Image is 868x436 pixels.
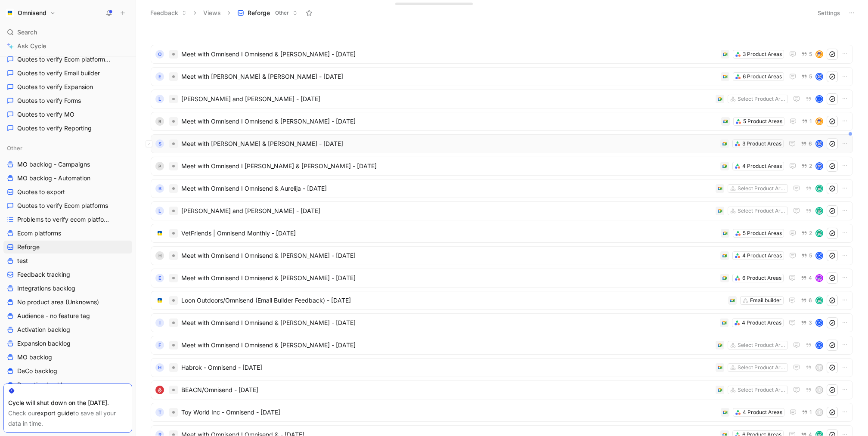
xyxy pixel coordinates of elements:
[151,90,853,108] a: L[PERSON_NAME] and [PERSON_NAME] - [DATE]Select Product AreasJ
[155,50,164,59] div: O
[151,201,853,220] a: L[PERSON_NAME] and [PERSON_NAME] - [DATE]Select Product Areasavatar
[3,108,132,121] a: Quotes to verify MO
[17,124,92,133] span: Quotes to verify Reporting
[17,298,99,306] span: No product area (Unknowns)
[7,144,22,152] span: Other
[738,95,786,103] div: Select Product Areas
[742,274,781,282] div: 6 Product Areas
[3,142,132,155] div: Other
[3,241,132,254] a: Reforge
[155,139,164,148] div: S
[17,201,108,210] span: Quotes to verify Ecom platforms
[151,336,853,355] a: FMeet with Omnisend I Omnisend & [PERSON_NAME] - [DATE]Select Product AreasK
[3,351,132,364] a: MO backlog
[17,353,52,362] span: MO backlog
[816,51,822,57] img: avatar
[181,250,717,261] span: Meet with Omnisend I Omnisend & [PERSON_NAME] - [DATE]
[181,116,718,127] span: Meet with Omnisend I Omnisend & [PERSON_NAME] - [DATE]
[17,96,81,105] span: Quotes to verify Forms
[809,164,812,169] span: 2
[17,325,70,334] span: Activation backlog
[809,410,812,415] span: 1
[17,69,100,77] span: Quotes to verify Email builder
[181,295,725,306] span: Loon Outdoors/Omnisend (Email Builder Feedback) - [DATE]
[799,296,814,305] button: 6
[151,112,853,131] a: BMeet with Omnisend I Omnisend & [PERSON_NAME] - [DATE]5 Product Areas1avatar
[8,398,127,408] div: Cycle will shut down on the [DATE].
[3,213,132,226] a: Problems to verify ecom platforms
[181,340,712,350] span: Meet with Omnisend I Omnisend & [PERSON_NAME] - [DATE]
[155,296,164,305] img: logo
[816,118,822,124] img: avatar
[799,318,814,328] button: 3
[248,9,270,17] span: Reforge
[146,6,191,19] button: Feedback
[809,253,812,258] span: 5
[181,273,717,283] span: Meet with Omnisend I Omnisend & [PERSON_NAME] - [DATE]
[151,157,853,176] a: PMeet with Omnisend I [PERSON_NAME] & [PERSON_NAME] - [DATE]4 Product Areas2avatar
[17,270,70,279] span: Feedback tracking
[738,363,786,372] div: Select Product Areas
[799,139,814,148] button: 6
[738,184,786,193] div: Select Product Areas
[181,228,717,238] span: VetFriends | Omnisend Monthly - [DATE]
[816,387,822,393] div: T
[809,275,812,281] span: 4
[800,117,814,126] button: 1
[181,161,717,171] span: Meet with Omnisend I [PERSON_NAME] & [PERSON_NAME] - [DATE]
[151,358,853,377] a: HHabrok - Omnisend - [DATE]Select Product AreasT
[3,158,132,171] a: MO backlog - Campaigns
[3,199,132,212] a: Quotes to verify Ecom platforms
[3,142,132,433] div: OtherMO backlog - CampaignsMO backlog - AutomationQuotes to exportQuotes to verify Ecom platforms...
[809,74,812,79] span: 5
[800,49,814,59] button: 5
[800,408,814,417] button: 1
[17,243,40,251] span: Reforge
[816,342,822,348] div: K
[151,291,853,310] a: logoLoon Outdoors/Omnisend (Email Builder Feedback) - [DATE]Email builder6avatar
[3,80,132,93] a: Quotes to verify Expansion
[17,380,69,389] span: Reporting backlog
[155,95,164,103] div: L
[3,268,132,281] a: Feedback tracking
[151,313,853,332] a: IMeet with Omnisend I Omnisend & [PERSON_NAME] - [DATE]4 Product Areas3K
[738,207,786,215] div: Select Product Areas
[151,134,853,153] a: SMeet with [PERSON_NAME] & [PERSON_NAME] - [DATE]3 Product Areas6avatar
[799,273,814,283] button: 4
[743,117,782,126] div: 5 Product Areas
[816,96,822,102] div: J
[816,208,822,214] img: avatar
[17,41,46,51] span: Ask Cycle
[199,6,225,19] button: Views
[17,160,90,169] span: MO backlog - Campaigns
[3,365,132,377] a: DeCo backlog
[155,184,164,193] div: B
[112,56,125,63] span: Other
[17,257,28,265] span: test
[181,49,717,59] span: Meet with Omnisend I Omnisend & [PERSON_NAME] - [DATE]
[3,227,132,240] a: Ecom platforms
[742,318,781,327] div: 4 Product Areas
[17,110,74,119] span: Quotes to verify MO
[742,139,781,148] div: 3 Product Areas
[738,341,786,349] div: Select Product Areas
[155,72,164,81] div: E
[151,403,853,422] a: TToy World Inc - Omnisend - [DATE]4 Product Areas1T
[155,251,164,260] div: H
[800,72,814,81] button: 5
[8,408,127,429] div: Check our to save all your data in time.
[181,206,712,216] span: [PERSON_NAME] and [PERSON_NAME] - [DATE]
[155,341,164,349] div: F
[743,72,782,81] div: 6 Product Areas
[3,296,132,309] a: No product area (Unknowns)
[800,251,814,260] button: 5
[18,9,46,17] h1: Omnisend
[6,9,14,17] img: Omnisend
[151,45,853,64] a: OMeet with Omnisend I Omnisend & [PERSON_NAME] - [DATE]3 Product Areas5avatar
[809,231,812,236] span: 2
[155,162,164,170] div: P
[809,141,812,146] span: 6
[155,318,164,327] div: I
[816,141,822,147] img: avatar
[181,318,716,328] span: Meet with Omnisend I Omnisend & [PERSON_NAME] - [DATE]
